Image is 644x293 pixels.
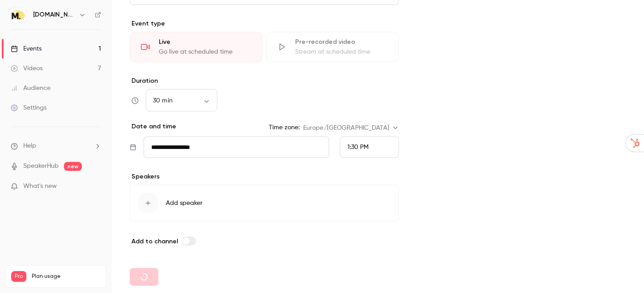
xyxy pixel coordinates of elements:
[33,10,75,19] h6: [DOMAIN_NAME]
[11,271,26,282] span: Pro
[11,103,47,112] div: Settings
[347,144,369,150] span: 1:30 PM
[266,32,399,62] div: Pre-recorded videoStream at scheduled time
[11,84,51,93] div: Audience
[23,182,57,191] span: What's new
[166,199,203,208] span: Add speaker
[11,64,42,73] div: Videos
[11,44,42,53] div: Events
[23,141,36,151] span: Help
[269,123,300,132] label: Time zone:
[144,136,329,158] input: Tue, Feb 17, 2026
[11,8,25,22] img: moka.care
[130,185,399,221] button: Add speaker
[130,76,399,85] label: Duration
[340,136,399,158] div: From
[23,161,59,171] a: SpeakerHub
[32,273,101,280] span: Plan usage
[130,19,399,28] p: Event type
[159,47,251,56] div: Go live at scheduled time
[11,141,101,151] li: help-dropdown-opener
[90,183,101,191] iframe: Noticeable Trigger
[303,123,399,132] div: Europe/[GEOGRAPHIC_DATA]
[159,38,251,47] div: Live
[146,96,217,105] div: 30 min
[131,238,178,245] span: Add to channel
[130,172,399,181] p: Speakers
[295,38,388,47] div: Pre-recorded video
[295,47,388,56] div: Stream at scheduled time
[130,32,263,62] div: LiveGo live at scheduled time
[64,162,82,171] span: new
[130,122,176,131] p: Date and time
